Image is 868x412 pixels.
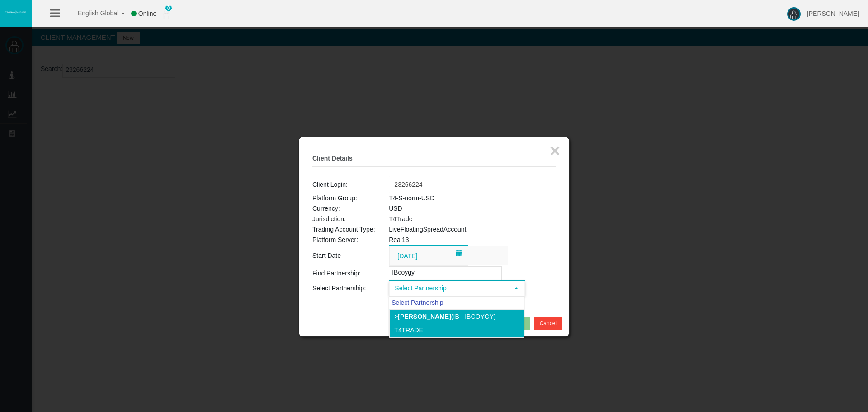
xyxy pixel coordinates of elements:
span: English Global [66,9,118,17]
span: Online [138,10,156,17]
td: Jurisdiction: [312,214,389,224]
span: [PERSON_NAME] [807,10,859,17]
img: user_small.png [163,9,170,19]
span: T4-S-norm-USD [389,194,434,202]
span: Real13 [389,236,409,243]
button: × [550,142,560,160]
td: Platform Group: [312,193,389,204]
button: Cancel [534,317,562,330]
img: user-image [787,7,801,21]
span: Find Partnership: [312,270,361,277]
td: Start Date [312,245,389,266]
td: Platform Server: [312,235,389,245]
td: Client Login: [312,176,389,193]
td: Currency: [312,204,389,214]
img: logo.svg [5,10,27,14]
span: LiveFloatingSpreadAccount [389,226,466,233]
b: Client Details [312,155,353,162]
span: select [513,285,520,292]
li: > (IB - IBcoygy) - T4Trade [389,309,524,337]
div: Select Partnership [389,297,524,309]
span: USD [389,205,402,212]
span: T4Trade [389,215,412,223]
b: [PERSON_NAME] [398,313,451,320]
span: Select Partnership [390,281,508,295]
span: 0 [165,5,172,11]
td: Trading Account Type: [312,224,389,235]
span: Select Partnership: [312,284,366,292]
